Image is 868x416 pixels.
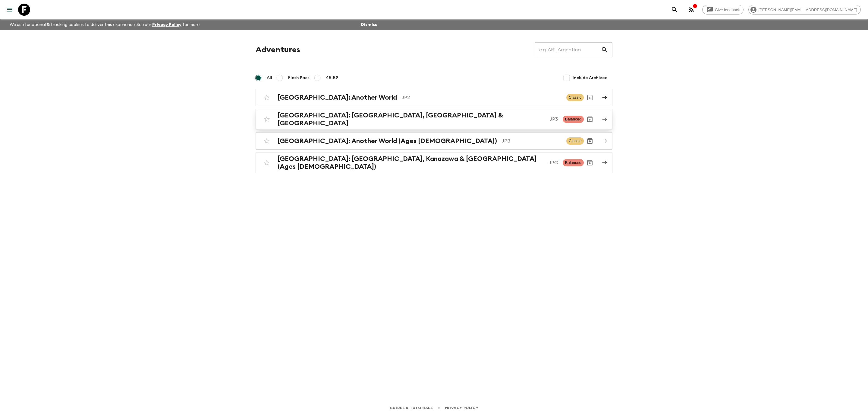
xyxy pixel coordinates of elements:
button: Archive [584,157,596,169]
a: [GEOGRAPHIC_DATA]: Another WorldJP2ClassicArchive [256,89,612,106]
p: We use functional & tracking cookies to deliver this experience. See our for more. [7,19,203,30]
button: Archive [584,135,596,147]
span: Classic [566,94,584,101]
input: e.g. AR1, Argentina [535,41,601,58]
a: Guides & Tutorials [390,405,433,411]
h2: [GEOGRAPHIC_DATA]: [GEOGRAPHIC_DATA], Kanazawa & [GEOGRAPHIC_DATA] (Ages [DEMOGRAPHIC_DATA]) [278,155,544,171]
span: Flash Pack [288,75,310,81]
p: JP2 [402,94,561,101]
span: Classic [566,137,584,145]
span: 45-59 [326,75,338,81]
a: [GEOGRAPHIC_DATA]: [GEOGRAPHIC_DATA], [GEOGRAPHIC_DATA] & [GEOGRAPHIC_DATA]JP3BalancedArchive [256,109,612,130]
p: JP3 [550,116,558,123]
a: [GEOGRAPHIC_DATA]: Another World (Ages [DEMOGRAPHIC_DATA])JPBClassicArchive [256,132,612,150]
a: Give feedback [702,5,744,14]
div: [PERSON_NAME][EMAIL_ADDRESS][DOMAIN_NAME] [748,5,861,14]
button: Archive [584,113,596,125]
h1: Adventures [256,44,300,56]
button: Archive [584,91,596,104]
a: [GEOGRAPHIC_DATA]: [GEOGRAPHIC_DATA], Kanazawa & [GEOGRAPHIC_DATA] (Ages [DEMOGRAPHIC_DATA])JPCBa... [256,152,612,173]
h2: [GEOGRAPHIC_DATA]: Another World [278,94,397,101]
button: Dismiss [359,21,379,29]
span: Balanced [563,116,584,123]
button: menu [4,4,16,16]
h2: [GEOGRAPHIC_DATA]: [GEOGRAPHIC_DATA], [GEOGRAPHIC_DATA] & [GEOGRAPHIC_DATA] [278,111,545,127]
span: [PERSON_NAME][EMAIL_ADDRESS][DOMAIN_NAME] [755,8,860,12]
a: Privacy Policy [152,23,181,27]
h2: [GEOGRAPHIC_DATA]: Another World (Ages [DEMOGRAPHIC_DATA]) [278,137,497,145]
span: Balanced [563,159,584,166]
p: JPB [502,137,561,145]
span: All [267,75,272,81]
span: Include Archived [573,75,608,81]
a: Privacy Policy [445,405,478,411]
p: JPC [549,159,558,166]
span: Give feedback [712,8,743,12]
button: search adventures [668,4,681,16]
